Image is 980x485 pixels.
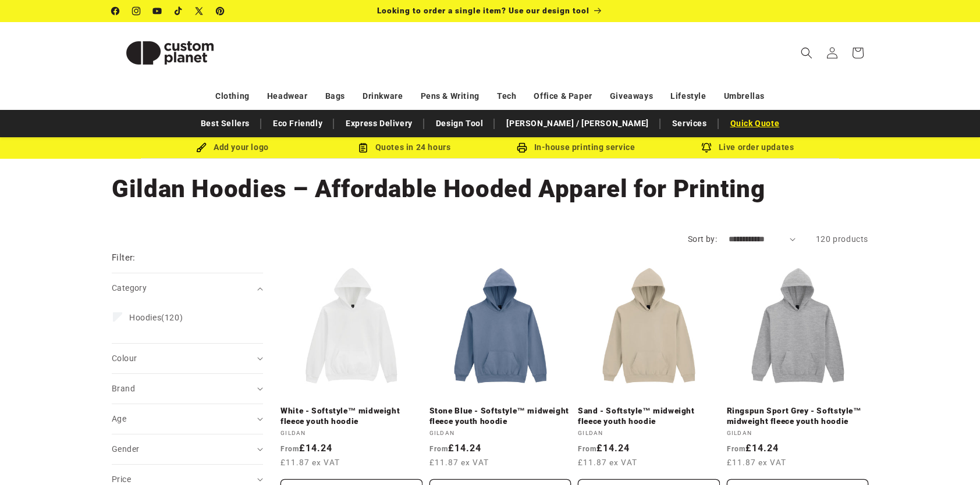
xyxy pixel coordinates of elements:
span: (120) [129,312,183,323]
a: Stone Blue - Softstyle™ midweight fleece youth hoodie [429,406,571,426]
a: Design Tool [430,113,489,134]
span: Age [112,414,126,423]
span: Looking to order a single item? Use our design tool [377,6,590,15]
a: Clothing [215,86,250,106]
h2: Filter: [112,251,136,265]
summary: Search [794,40,819,66]
div: Add your logo [147,140,318,155]
img: In-house printing [517,142,527,153]
a: Bags [325,86,345,106]
img: Order Updates Icon [358,142,368,153]
span: Colour [112,354,137,363]
a: Headwear [267,86,308,106]
img: Brush Icon [196,142,207,153]
summary: Age (0 selected) [112,404,263,434]
span: 120 products [816,234,868,244]
h1: Gildan Hoodies – Affordable Hooded Apparel for Printing [112,173,868,205]
a: Pens & Writing [421,86,480,106]
a: Ringspun Sport Grey - Softstyle™ midweight fleece youth hoodie [727,406,869,426]
a: Umbrellas [724,86,765,106]
a: Express Delivery [340,113,418,134]
a: Giveaways [610,86,653,106]
div: Live order updates [662,140,833,155]
img: Custom Planet [112,27,228,79]
a: Quick Quote [725,113,786,134]
span: Gender [112,444,139,454]
a: Drinkware [363,86,403,106]
span: Price [112,475,131,484]
summary: Gender (0 selected) [112,434,263,464]
a: Tech [497,86,516,106]
iframe: Chat Widget [922,429,980,485]
span: Hoodies [129,313,161,322]
a: Custom Planet [108,22,233,83]
a: Best Sellers [195,113,255,134]
span: Brand [112,384,135,393]
summary: Colour (0 selected) [112,344,263,373]
div: Quotes in 24 hours [318,140,490,155]
a: Lifestyle [670,86,706,106]
a: White - Softstyle™ midweight fleece youth hoodie [280,406,422,426]
a: Services [666,113,713,134]
summary: Category (0 selected) [112,273,263,303]
a: Eco Friendly [267,113,328,134]
a: Office & Paper [534,86,592,106]
img: Order updates [701,142,712,153]
a: Sand - Softstyle™ midweight fleece youth hoodie [578,406,720,426]
a: [PERSON_NAME] / [PERSON_NAME] [500,113,654,134]
div: In-house printing service [490,140,662,155]
span: Category [112,283,147,293]
summary: Brand (0 selected) [112,374,263,404]
label: Sort by: [688,234,717,244]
